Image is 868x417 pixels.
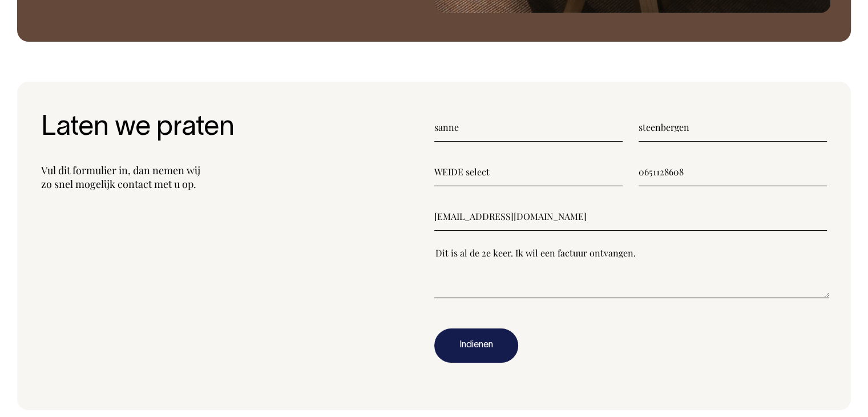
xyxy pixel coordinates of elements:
[41,163,200,177] font: Vul dit formulier in, dan nemen wij
[639,113,827,142] input: Achternaam (verplicht)
[434,158,623,186] input: Bedrijfsnaam
[41,177,196,191] font: zo snel mogelijk contact met u op.
[434,202,827,231] input: E-mailadres (verplicht)
[459,341,493,349] font: Indienen
[434,113,623,142] input: Voornaam (verplicht)
[434,328,518,363] button: Indienen
[41,115,235,141] font: Laten we praten
[639,158,827,186] input: Telefoon (verplicht)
